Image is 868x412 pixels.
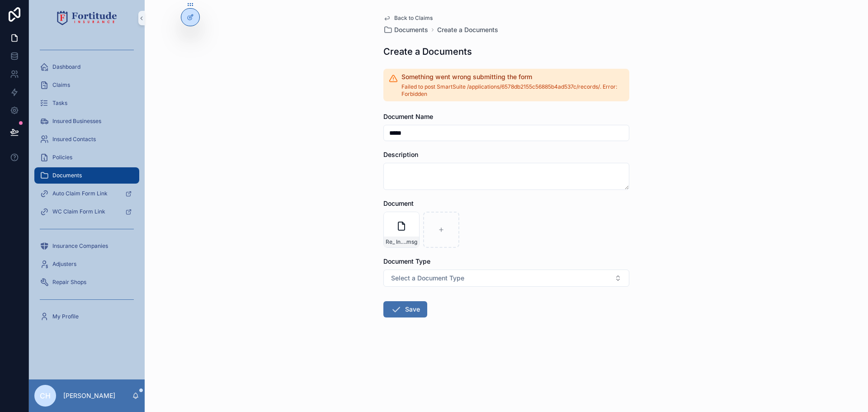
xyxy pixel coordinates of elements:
[52,136,96,143] span: Insured Contacts
[52,313,79,320] span: My Profile
[394,14,433,22] span: Back to Claims
[52,118,101,125] span: Insured Businesses
[29,36,145,336] div: scrollable content
[383,301,427,317] button: Save
[52,242,108,250] span: Insurance Companies
[34,274,139,290] a: Repair Shops
[383,151,418,158] span: Description
[52,81,70,89] span: Claims
[34,77,139,93] a: Claims
[34,149,139,166] a: Policies
[34,256,139,272] a: Adjusters
[34,308,139,325] a: My Profile
[34,185,139,202] a: Auto Claim Form Link
[383,113,433,120] span: Document Name
[34,113,139,129] a: Insured Businesses
[52,190,108,197] span: Auto Claim Form Link
[383,199,414,207] span: Document
[52,63,80,71] span: Dashboard
[52,260,76,268] span: Adjusters
[52,154,72,161] span: Policies
[52,208,105,215] span: WC Claim Form Link
[386,238,405,246] span: Re_ InShare claim number 1224609771 _ VIN [US_VEHICLE_IDENTIFICATION_NUMBER]
[52,99,67,107] span: Tasks
[34,204,139,220] a: WC Claim Form Link
[394,25,428,34] span: Documents
[401,83,624,98] span: Failed to post SmartSuite /applications/6578db2155c56885b4ad537c/records/. Error: Forbidden
[57,11,117,25] img: App logo
[34,59,139,75] a: Dashboard
[437,25,498,34] a: Create a Documents
[34,95,139,111] a: Tasks
[34,167,139,184] a: Documents
[383,270,629,287] button: Select Button
[63,391,115,400] p: [PERSON_NAME]
[52,279,86,286] span: Repair Shops
[391,274,464,283] span: Select a Document Type
[401,72,624,81] h2: Something went wrong submitting the form
[383,257,430,265] span: Document Type
[405,238,417,246] span: .msg
[34,238,139,254] a: Insurance Companies
[383,45,472,58] h1: Create a Documents
[52,172,82,179] span: Documents
[383,25,428,34] a: Documents
[383,14,433,22] a: Back to Claims
[34,131,139,147] a: Insured Contacts
[40,390,51,401] span: CH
